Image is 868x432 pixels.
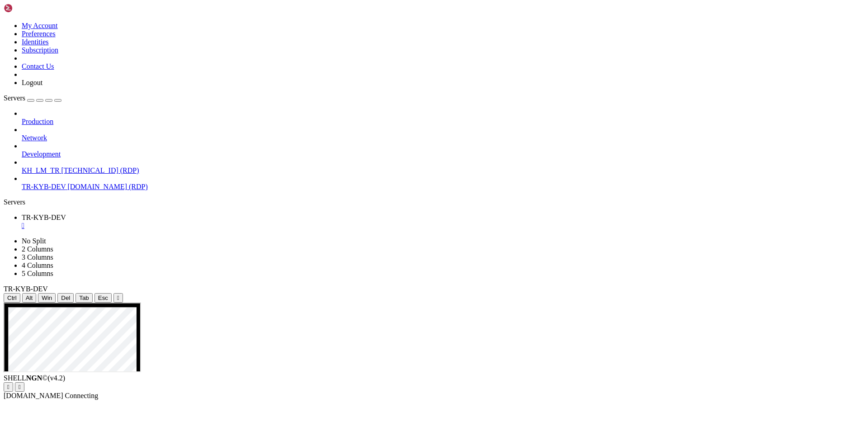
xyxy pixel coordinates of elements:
[22,118,53,125] span: Production
[75,293,93,303] button: Tab
[79,294,89,301] span: Tab
[4,198,864,206] div: Servers
[22,30,56,38] a: Preferences
[4,392,63,399] span: [DOMAIN_NAME]
[113,293,123,303] button: 
[4,374,65,382] span: SHELL ©
[22,270,53,277] a: 5 Columns
[61,166,139,174] span: [TECHNICAL_ID] (RDP)
[4,285,48,293] span: TR-KYB-DEV
[98,294,108,301] span: Esc
[22,134,864,142] a: Network
[22,109,864,126] li: Production
[22,158,864,175] li: KH_LM_TR [TECHNICAL_ID] (RDP)
[22,126,864,142] li: Network
[38,293,56,303] button: Win
[22,150,61,158] span: Development
[22,222,864,230] a: 
[22,175,864,191] li: TR-KYB-DEV [DOMAIN_NAME] (RDP)
[42,294,52,301] span: Win
[19,384,21,390] div: 
[22,214,66,221] span: TR-KYB-DEV
[117,294,119,301] div: 
[26,374,42,382] b: NGN
[22,166,60,174] span: KH_LM_TR
[22,166,864,175] a: KH_LM_TR [TECHNICAL_ID] (RDP)
[22,142,864,158] li: Development
[61,294,70,301] span: Del
[48,374,66,382] span: 4.2.0
[22,183,864,191] a: TR-KYB-DEV [DOMAIN_NAME] (RDP)
[22,134,47,142] span: Network
[4,94,61,102] a: Servers
[7,384,9,390] div: 
[26,294,33,301] span: Alt
[4,293,20,303] button: Ctrl
[22,253,53,261] a: 3 Columns
[22,183,66,190] span: TR-KYB-DEV
[22,261,53,269] a: 4 Columns
[22,38,49,46] a: Identities
[22,237,46,245] a: No Split
[22,46,58,54] a: Subscription
[65,392,99,399] span: Connecting
[22,245,53,253] a: 2 Columns
[22,118,864,126] a: Production
[4,382,13,392] button: 
[67,183,147,190] span: [DOMAIN_NAME] (RDP)
[22,293,37,303] button: Alt
[94,293,112,303] button: Esc
[15,382,24,392] button: 
[22,22,58,29] a: My Account
[4,4,56,13] img: Shellngn
[22,62,54,70] a: Contact Us
[22,150,864,158] a: Development
[7,294,17,301] span: Ctrl
[22,214,864,230] a: TR-KYB-DEV
[4,94,25,102] span: Servers
[22,79,42,86] a: Logout
[57,293,74,303] button: Del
